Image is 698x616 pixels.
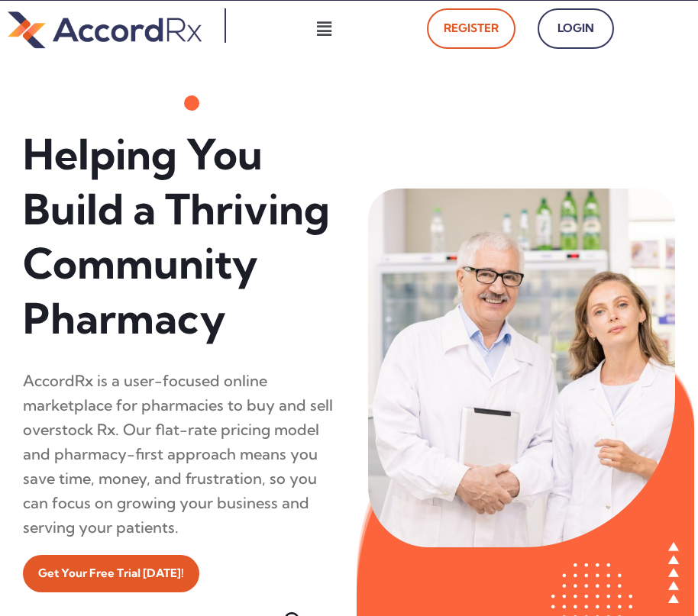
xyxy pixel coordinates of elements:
a: Get Your Free Trial [DATE]! [23,555,199,592]
span: Register [444,18,499,40]
span: Login [554,18,597,40]
div: AccordRx is a user-focused online marketplace for pharmacies to buy and sell overstock Rx. Our fl... [23,369,338,540]
a: Register [427,8,515,49]
a: Login [538,8,614,49]
img: default-logo [8,8,202,51]
span: Get Your Free Trial [DATE]! [38,563,184,585]
h1: Helping You Build a Thriving Community Pharmacy [23,127,338,346]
